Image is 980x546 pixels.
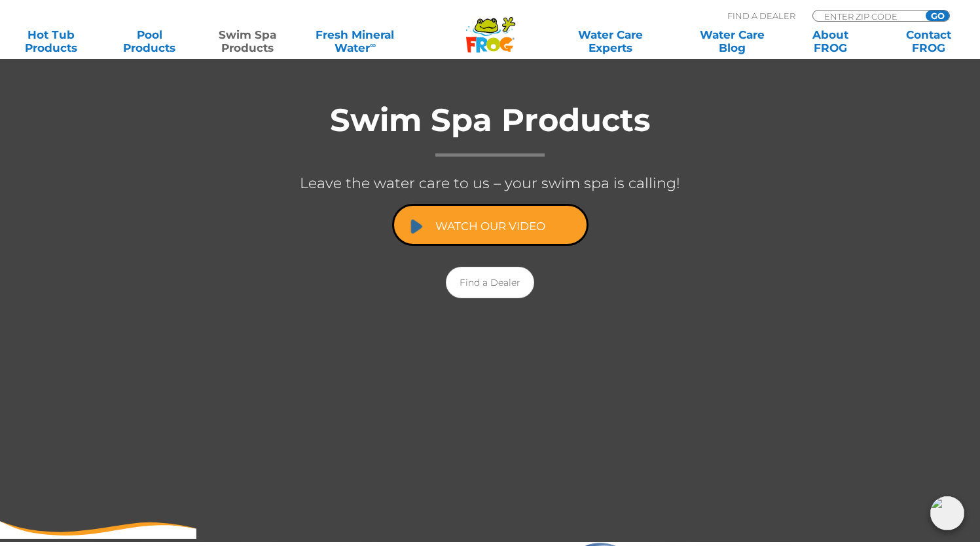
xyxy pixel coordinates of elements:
a: PoolProducts [111,28,188,54]
input: GO [926,10,949,21]
h1: Swim Spa Products [228,103,752,157]
a: AboutFROG [793,28,869,54]
sup: ∞ [370,40,376,50]
a: Hot TubProducts [13,28,90,54]
input: Zip Code Form [823,10,911,22]
p: Leave the water care to us – your swim spa is calling! [228,170,752,197]
a: ContactFROG [890,28,967,54]
img: openIcon [930,496,964,530]
a: Water CareExperts [549,28,672,54]
a: Find a Dealer [446,267,534,298]
a: Watch Our Video [392,204,589,246]
p: Find A Dealer [727,10,795,22]
a: Water CareBlog [695,28,771,54]
a: Fresh MineralWater∞ [308,28,403,54]
a: Swim SpaProducts [209,28,286,54]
